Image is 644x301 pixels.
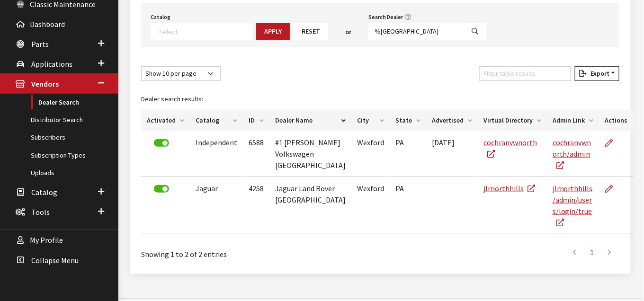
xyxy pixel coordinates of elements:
label: Deactivate Dealer [154,185,169,193]
th: Admin Link: activate to sort column ascending [547,110,599,131]
span: Applications [31,59,72,69]
caption: Dealer search results: [141,89,634,110]
th: Actions [599,110,634,131]
a: cochranvwnorth [483,138,537,159]
label: Deactivate Dealer [154,139,169,147]
span: Parts [31,39,49,49]
button: Export [575,66,619,81]
a: Edit Dealer [605,131,621,155]
td: 6588 [243,131,269,177]
td: Independent [190,131,243,177]
td: PA [390,131,426,177]
button: Search [464,23,486,40]
div: Showing 1 to 2 of 2 entries [141,242,334,260]
td: [DATE] [426,131,478,177]
span: Export [587,69,609,78]
input: Filter table results [479,66,571,81]
a: jlrnorthhills/admin/users/login/true [553,184,593,227]
th: Activated: activate to sort column ascending [141,110,190,131]
span: Dashboard [30,19,65,29]
span: My Profile [30,236,63,245]
a: 1 [584,243,601,262]
textarea: Search [159,27,252,35]
td: PA [390,177,426,234]
th: City: activate to sort column ascending [351,110,390,131]
th: Advertised: activate to sort column ascending [426,110,478,131]
label: Search Dealer [368,13,403,21]
span: Catalog [31,187,57,197]
span: or [345,27,351,37]
button: Reset [294,23,328,40]
th: Dealer Name: activate to sort column descending [269,110,351,131]
a: jlrnorthhills [483,184,535,193]
input: Search [368,23,464,40]
span: Select [151,23,252,40]
th: State: activate to sort column ascending [390,110,426,131]
a: Edit Dealer [605,177,621,201]
td: Jaguar Land Rover [GEOGRAPHIC_DATA] [269,177,351,234]
label: Catalog [151,13,170,21]
td: Jaguar [190,177,243,234]
td: Wexford [351,131,390,177]
td: Wexford [351,177,390,234]
a: cochranvwnorth/admin [553,138,591,170]
span: Vendors [31,80,59,89]
span: Tools [31,207,50,217]
th: ID: activate to sort column ascending [243,110,269,131]
th: Catalog: activate to sort column ascending [190,110,243,131]
td: 4258 [243,177,269,234]
th: Virtual Directory: activate to sort column ascending [478,110,547,131]
span: Collapse Menu [31,256,79,265]
button: Apply [256,23,290,40]
td: #1 [PERSON_NAME] Volkswagen [GEOGRAPHIC_DATA] [269,131,351,177]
